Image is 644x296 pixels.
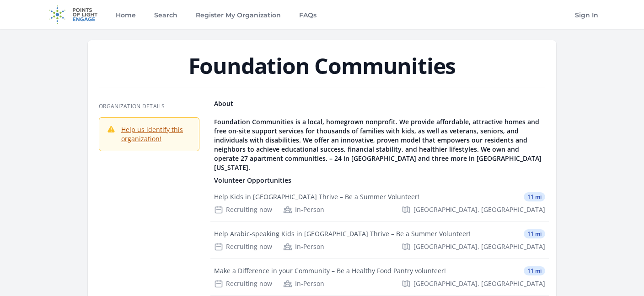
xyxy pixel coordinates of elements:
[413,242,545,251] span: [GEOGRAPHIC_DATA], [GEOGRAPHIC_DATA]
[283,242,324,251] div: In-Person
[99,103,199,110] h3: Organization Details
[283,279,324,288] div: In-Person
[214,192,419,201] div: Help Kids in [GEOGRAPHIC_DATA] Thrive – Be a Summer Volunteer!
[99,55,545,77] h1: Foundation Communities
[214,229,471,238] div: Help Arabic-speaking Kids in [GEOGRAPHIC_DATA] Thrive – Be a Summer Volunteer!
[210,259,549,296] a: Make a Difference in your Community – Be a Healthy Food Pantry volunteer! 11 mi Recruiting now In...
[524,266,545,275] span: 11 mi
[413,205,545,214] span: [GEOGRAPHIC_DATA], [GEOGRAPHIC_DATA]
[214,242,272,251] div: Recruiting now
[214,279,272,288] div: Recruiting now
[214,117,545,172] h4: Foundation Communities is a local, homegrown nonprofit. We provide affordable, attractive homes a...
[413,279,545,288] span: [GEOGRAPHIC_DATA], [GEOGRAPHIC_DATA]
[524,229,545,238] span: 11 mi
[214,99,545,108] h4: About
[214,266,446,275] div: Make a Difference in your Community – Be a Healthy Food Pantry volunteer!
[210,222,549,259] a: Help Arabic-speaking Kids in [GEOGRAPHIC_DATA] Thrive – Be a Summer Volunteer! 11 mi Recruiting n...
[210,185,549,222] a: Help Kids in [GEOGRAPHIC_DATA] Thrive – Be a Summer Volunteer! 11 mi Recruiting now In-Person [GE...
[214,176,545,185] h4: Volunteer Opportunities
[524,192,545,201] span: 11 mi
[283,205,324,214] div: In-Person
[214,205,272,214] div: Recruiting now
[121,125,183,143] a: Help us identify this organization!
